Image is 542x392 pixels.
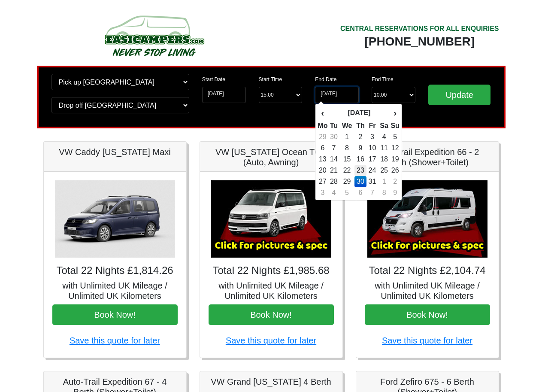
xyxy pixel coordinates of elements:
td: 9 [354,143,367,154]
input: Update [428,85,491,105]
td: 13 [317,154,328,165]
td: 4 [378,131,391,143]
h5: VW Grand [US_STATE] 4 Berth [209,377,334,387]
td: 10 [366,143,378,154]
td: 20 [317,165,328,176]
td: 9 [390,187,400,198]
button: Book Now! [52,304,178,325]
td: 7 [366,187,378,198]
td: 7 [328,143,339,154]
td: 3 [366,131,378,143]
td: 27 [317,176,328,187]
h5: with Unlimited UK Mileage / Unlimited UK Kilometers [52,280,178,301]
th: We [339,120,354,131]
td: 24 [366,165,378,176]
h5: Auto-Trail Expedition 66 - 2 Berth (Shower+Toilet) [365,147,490,167]
td: 3 [317,187,328,198]
td: 29 [339,176,354,187]
td: 25 [378,165,391,176]
td: 8 [378,187,391,198]
td: 4 [328,187,339,198]
input: Start Date [202,87,246,103]
td: 23 [354,165,367,176]
td: 17 [366,154,378,165]
th: Th [354,120,367,131]
input: Return Date [315,87,359,103]
th: Tu [328,120,339,131]
th: › [390,106,400,120]
td: 6 [354,187,367,198]
td: 31 [366,176,378,187]
td: 15 [339,154,354,165]
td: 16 [354,154,367,165]
th: [DATE] [328,106,390,120]
td: 1 [339,131,354,143]
td: 6 [317,143,328,154]
h4: Total 22 Nights £1,985.68 [209,264,334,277]
th: Fr [366,120,378,131]
h4: Total 22 Nights £1,814.26 [52,264,178,277]
td: 2 [354,131,367,143]
td: 26 [390,165,400,176]
h4: Total 22 Nights £2,104.74 [365,264,490,277]
td: 5 [390,131,400,143]
img: VW California Ocean T6.1 (Auto, Awning) [211,180,331,258]
img: campers-checkout-logo.png [73,12,236,59]
td: 12 [390,143,400,154]
a: Save this quote for later [70,336,160,345]
td: 19 [390,154,400,165]
img: Auto-Trail Expedition 66 - 2 Berth (Shower+Toilet) [367,180,487,258]
h5: with Unlimited UK Mileage / Unlimited UK Kilometers [365,280,490,301]
td: 14 [328,154,339,165]
h5: VW [US_STATE] Ocean T6.1 (Auto, Awning) [209,147,334,167]
td: 28 [328,176,339,187]
button: Book Now! [365,304,490,325]
td: 18 [378,154,391,165]
th: Sa [378,120,391,131]
h5: VW Caddy [US_STATE] Maxi [52,147,178,157]
th: Mo [317,120,328,131]
label: End Time [372,76,394,83]
td: 11 [378,143,391,154]
h5: with Unlimited UK Mileage / Unlimited UK Kilometers [209,280,334,301]
td: 21 [328,165,339,176]
img: VW Caddy California Maxi [55,180,175,258]
td: 8 [339,143,354,154]
td: 22 [339,165,354,176]
a: Save this quote for later [382,336,472,345]
label: Start Time [259,76,282,83]
button: Book Now! [209,304,334,325]
div: [PHONE_NUMBER] [340,34,499,49]
a: Save this quote for later [226,336,316,345]
td: 30 [354,176,367,187]
td: 2 [390,176,400,187]
th: ‹ [317,106,328,120]
td: 5 [339,187,354,198]
td: 1 [378,176,391,187]
label: End Date [315,76,336,83]
td: 30 [328,131,339,143]
div: CENTRAL RESERVATIONS FOR ALL ENQUIRIES [340,24,499,34]
label: Start Date [202,76,225,83]
td: 29 [317,131,328,143]
th: Su [390,120,400,131]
